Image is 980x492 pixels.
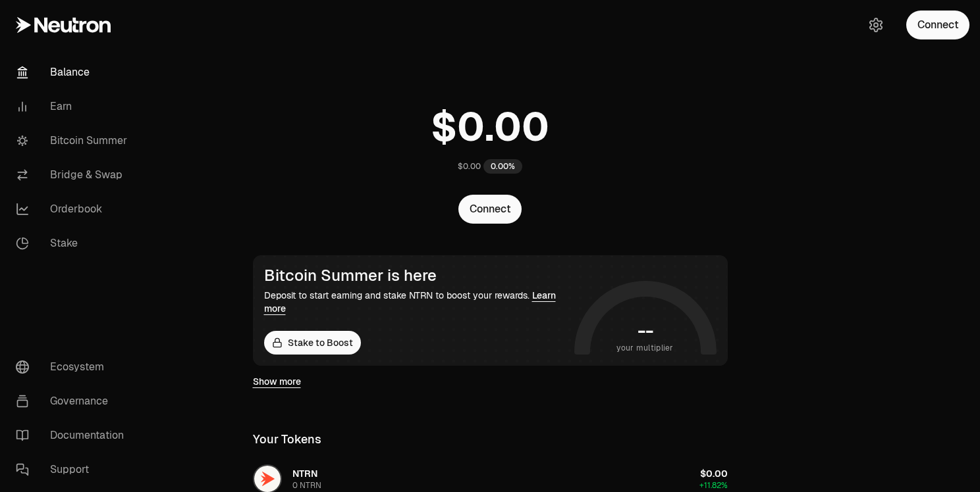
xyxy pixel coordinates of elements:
a: Support [5,453,142,487]
div: Your Tokens [253,430,321,449]
div: Bitcoin Summer is here [264,266,569,285]
a: Governance [5,384,142,418]
a: Orderbook [5,192,142,226]
a: Bitcoin Summer [5,124,142,158]
a: Earn [5,89,142,124]
a: Stake [5,226,142,260]
div: 0.00% [483,159,522,174]
a: Show more [253,375,301,388]
h1: -- [638,320,653,341]
a: Balance [5,55,142,89]
button: Connect [906,11,969,39]
div: Deposit to start earning and stake NTRN to boost your rewards. [264,289,569,315]
div: $0.00 [458,161,481,172]
a: Stake to Boost [264,331,361,355]
a: Bridge & Swap [5,158,142,192]
a: Documentation [5,418,142,453]
a: Ecosystem [5,350,142,384]
button: Connect [458,195,522,224]
span: your multiplier [616,341,674,355]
